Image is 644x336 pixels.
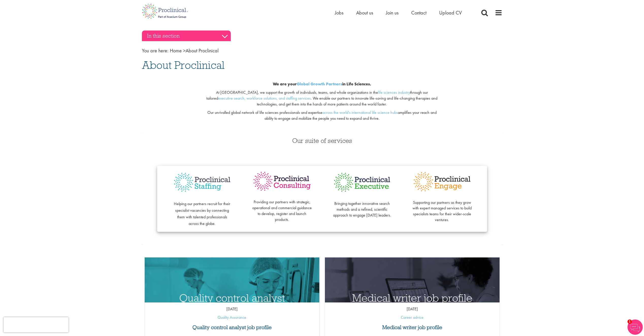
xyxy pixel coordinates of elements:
[412,171,472,193] img: Proclinical Engage
[147,325,317,330] a: Quality control analyst job profile
[411,9,426,16] a: Contact
[218,315,246,320] a: Quality Assurance
[142,47,169,54] span: You are here:
[142,137,502,144] h3: Our suite of services
[332,195,392,218] p: Bringing together innovative search methods and a refined, scientific approach to engage [DATE] l...
[145,257,319,302] a: Link to a post
[332,171,392,194] img: Proclinical Executive
[386,9,399,16] a: Join us
[439,9,462,16] a: Upload CV
[273,81,371,87] b: We are your in Life Sciences.
[4,317,69,332] iframe: reCAPTCHA
[203,90,441,107] p: At [GEOGRAPHIC_DATA], we support the growth of individuals, teams, and whole organizations in the...
[335,9,343,16] a: Jobs
[356,9,373,16] a: About us
[218,96,311,101] a: executive search, workforce solutions, and staffing services
[142,30,231,41] h3: In this section
[628,319,643,335] img: Chatbot
[325,306,500,312] p: [DATE]
[327,325,497,330] a: Medical writer job profile
[401,315,423,320] a: Career advice
[174,201,230,226] span: Helping our partners recruit for their specialist vacancies by connecting them with talented prof...
[183,47,186,54] span: >
[170,47,182,54] a: breadcrumb link to Home
[628,319,632,324] span: 1
[142,58,224,72] span: About Proclinical
[172,171,232,194] img: Proclinical Staffing
[378,90,410,95] a: life sciences industry
[297,81,342,87] a: Global Growth Partners
[325,257,500,302] a: Link to a post
[170,47,219,54] span: About Proclinical
[322,110,398,115] a: across the world's international life science hubs
[203,110,441,121] p: Our unrivalled global network of life sciences professionals and expertise amplifies your reach a...
[145,306,319,312] p: [DATE]
[252,194,312,223] p: Providing our partners with strategic, operational and commercial guidance to develop, register a...
[412,194,472,223] p: Supporting our partners as they grow with expert managed services to build specialists teams for ...
[252,171,312,192] img: Proclinical Consulting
